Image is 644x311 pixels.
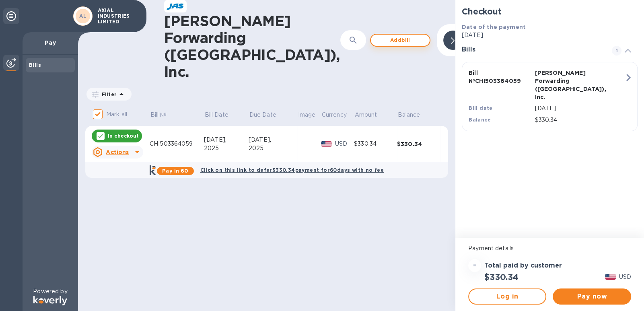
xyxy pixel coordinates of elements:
b: Date of the payment [462,24,526,30]
p: Mark all [106,110,127,119]
p: Image [298,111,316,119]
span: Log in [475,292,539,301]
p: Bill № CHI503364059 [469,69,532,85]
span: Balance [398,111,431,119]
span: Bill Date [205,111,239,119]
span: Bill № [150,111,177,119]
img: Logo [33,296,67,305]
p: Payment details [468,244,631,253]
div: 2025 [204,144,249,152]
img: USD [321,141,332,147]
p: Balance [398,111,420,119]
b: Bill date [469,105,493,111]
u: Actions [106,149,129,155]
p: $330.34 [535,116,624,124]
img: USD [605,274,616,280]
p: Bill № [150,111,167,119]
button: Log in [468,288,546,305]
p: AXIAL INDUSTRIES LIMITED [98,8,138,25]
p: Due Date [249,111,276,119]
p: USD [619,273,631,281]
b: Pay in 60 [162,168,188,174]
div: 2025 [249,144,297,152]
b: AL [79,13,86,19]
h1: [PERSON_NAME] Forwarding ([GEOGRAPHIC_DATA]), Inc. [164,12,340,80]
b: Bills [29,62,41,68]
p: USD [335,140,354,148]
div: [DATE], [204,136,249,144]
p: [DATE] [462,31,638,39]
span: Pay now [559,292,624,301]
h3: Bills [462,46,602,54]
div: $330.34 [354,140,397,148]
b: Click on this link to defer $330.34 payment for 60 days with no fee [200,167,384,173]
p: Bill Date [205,111,228,119]
p: Currency [322,111,347,119]
h2: $330.34 [484,272,518,282]
p: In checkout [108,132,139,139]
div: CHI503364059 [150,140,204,148]
button: Bill №CHI503364059[PERSON_NAME] Forwarding ([GEOGRAPHIC_DATA]), Inc.Bill date[DATE]Balance$330.34 [462,62,638,131]
div: $330.34 [397,140,440,148]
p: [PERSON_NAME] Forwarding ([GEOGRAPHIC_DATA]), Inc. [535,69,598,101]
span: Amount [355,111,388,119]
p: Powered by [33,287,67,296]
b: Balance [469,117,491,123]
span: Add bill [377,35,423,45]
p: Pay [29,39,72,47]
h3: Total paid by customer [484,262,562,270]
div: = [468,259,481,272]
h2: Checkout [462,6,638,16]
div: [DATE], [249,136,297,144]
p: Filter [99,91,117,98]
button: Addbill [370,34,430,47]
span: Due Date [249,111,287,119]
p: Amount [355,111,377,119]
button: Pay now [553,288,631,305]
p: [DATE] [535,104,624,113]
span: 1 [612,46,621,56]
